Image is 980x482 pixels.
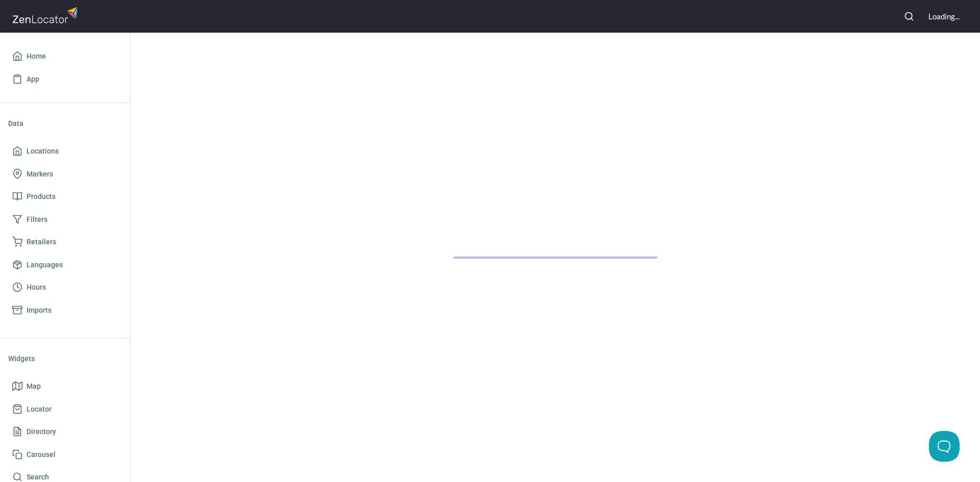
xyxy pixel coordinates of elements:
[27,145,59,158] span: Locations
[929,431,960,462] iframe: Toggle Customer Support
[8,45,122,68] a: Home
[8,208,122,231] a: Filters
[27,50,46,63] span: Home
[8,111,122,136] li: Data
[8,68,122,91] a: App
[8,163,122,186] a: Markers
[928,11,960,22] div: Loading...
[27,190,56,203] span: Products
[27,448,56,461] span: Carousel
[8,398,122,421] a: Locator
[8,420,122,443] a: Directory
[8,375,122,398] a: Map
[27,259,63,271] span: Languages
[8,140,122,163] a: Locations
[27,380,41,393] span: Map
[27,73,39,86] span: App
[8,253,122,276] a: Languages
[27,168,53,181] span: Markers
[8,443,122,466] a: Carousel
[8,185,122,208] a: Products
[8,346,122,371] li: Widgets
[27,403,52,416] span: Locator
[898,5,920,28] button: Search
[12,4,81,26] img: zenlocator
[27,213,47,226] span: Filters
[27,236,56,248] span: Retailers
[27,425,56,438] span: Directory
[27,304,52,317] span: Imports
[8,231,122,253] a: Retailers
[8,276,122,299] a: Hours
[8,299,122,322] a: Imports
[27,281,46,294] span: Hours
